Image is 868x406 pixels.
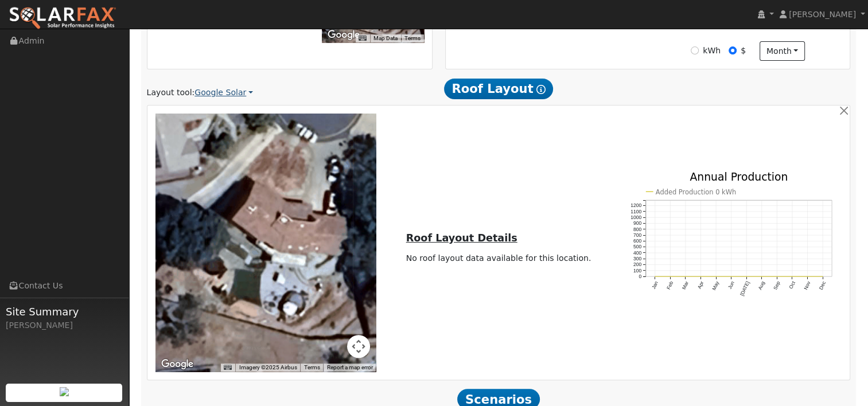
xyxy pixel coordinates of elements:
text: 600 [633,239,641,244]
text: 900 [633,221,641,227]
circle: onclick="" [791,276,793,278]
circle: onclick="" [745,276,747,278]
text: 1000 [630,214,641,220]
button: Keyboard shortcuts [224,364,232,372]
text: 400 [633,250,641,256]
span: Layout tool: [147,88,195,97]
a: Open this area in Google Maps (opens a new window) [158,357,196,372]
span: Roof Layout [444,79,554,99]
text: Aug [757,280,766,291]
text: 800 [633,227,641,232]
circle: onclick="" [807,276,808,278]
button: Map camera controls [347,335,370,358]
circle: onclick="" [669,276,671,278]
text: 300 [633,256,641,262]
circle: onclick="" [684,276,686,278]
img: retrieve [60,387,69,396]
a: Terms (opens in new tab) [404,35,421,41]
span: Imagery ©2025 Airbus [239,364,297,370]
text: Mar [680,280,689,291]
button: Map Data [373,34,398,42]
button: Keyboard shortcuts [359,34,367,42]
img: Google [158,357,196,372]
circle: onclick="" [822,276,824,278]
text: 1200 [630,203,641,209]
text: 700 [633,232,641,238]
text: Sep [772,280,781,291]
span: Site Summary [6,304,123,319]
text: [DATE] [739,280,750,297]
text: 200 [633,262,641,268]
text: 1100 [630,209,641,214]
circle: onclick="" [654,276,656,278]
text: Annual Production [690,171,788,184]
circle: onclick="" [699,276,701,278]
img: Google [325,28,363,42]
i: Show Help [536,85,546,94]
text: 500 [633,244,641,250]
div: [PERSON_NAME] [6,319,123,331]
a: Terms (opens in new tab) [303,364,320,370]
img: SolarFax [9,6,116,30]
text: Apr [696,280,705,290]
text: Oct [788,280,796,290]
text: Dec [818,280,827,291]
text: Jan [650,280,659,290]
td: No roof layout data available for this location. [404,250,593,266]
text: Jun [727,280,735,290]
circle: onclick="" [776,276,778,278]
label: kWh [703,45,721,57]
text: May [711,280,720,292]
circle: onclick="" [730,276,732,278]
input: $ [729,46,737,54]
a: Report a map error [326,364,372,370]
a: Open this area in Google Maps (opens a new window) [325,28,363,42]
input: kWh [691,46,699,54]
a: Google Solar [194,87,253,99]
text: 100 [633,268,641,274]
u: Roof Layout Details [406,232,517,244]
button: month [760,41,805,61]
span: [PERSON_NAME] [789,10,856,19]
text: Nov [803,280,812,291]
text: 0 [639,274,641,279]
label: $ [741,45,746,57]
text: Added Production 0 kWh [655,188,736,196]
circle: onclick="" [761,276,762,278]
circle: onclick="" [715,276,717,278]
text: Feb [665,280,674,291]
